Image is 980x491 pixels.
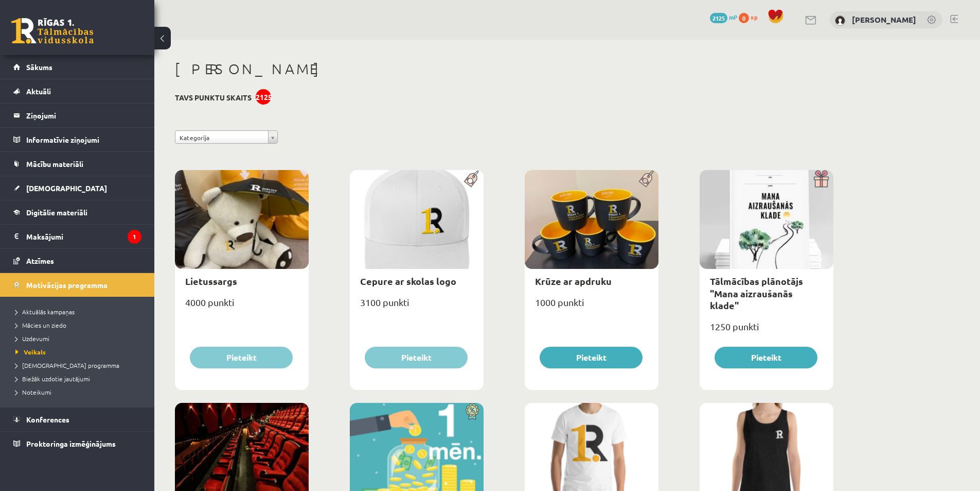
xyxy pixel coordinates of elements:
span: Mācies un ziedo [15,321,66,329]
span: Sākums [26,62,52,72]
span: Kategorija [180,131,264,144]
a: Aktuālās kampaņas [15,307,144,316]
span: Konferences [26,415,69,424]
a: Lietussargs [185,275,237,287]
a: Sākums [13,55,141,79]
h3: Tavs punktu skaits [175,93,252,102]
a: Aktuāli [13,79,141,103]
span: [DEMOGRAPHIC_DATA] programma [15,361,119,369]
span: Uzdevumi [15,334,49,343]
div: 4000 punkti [175,294,309,319]
a: [DEMOGRAPHIC_DATA] [13,176,141,200]
a: Informatīvie ziņojumi [13,128,141,151]
button: Pieteikt [540,347,643,368]
span: [DEMOGRAPHIC_DATA] [26,183,107,193]
button: Pieteikt [190,347,293,368]
a: 2125 mP [710,13,737,21]
span: mP [729,13,737,21]
span: Proktoringa izmēģinājums [26,439,116,448]
a: Proktoringa izmēģinājums [13,432,141,455]
a: [DEMOGRAPHIC_DATA] programma [15,361,144,370]
legend: Ziņojumi [26,104,141,127]
img: Enija Kristiāna Mezīte [835,15,845,26]
legend: Informatīvie ziņojumi [26,128,141,151]
a: Biežāk uzdotie jautājumi [15,374,144,383]
span: xp [751,13,757,21]
a: Rīgas 1. Tālmācības vidusskola [11,18,94,44]
a: [PERSON_NAME] [852,14,916,25]
button: Pieteikt [715,347,817,368]
img: Dāvana ar pārsteigumu [810,170,833,188]
a: Tālmācības plānotājs "Mana aizraušanās klade" [710,275,803,311]
span: Aktuāli [26,87,51,96]
span: Digitālie materiāli [26,208,87,217]
img: Atlaide [460,403,484,420]
span: Biežāk uzdotie jautājumi [15,375,90,383]
span: Motivācijas programma [26,280,108,290]
div: 2125 [256,89,271,105]
span: 2125 [710,13,727,23]
span: 0 [739,13,749,23]
div: 3100 punkti [350,294,484,319]
a: Ziņojumi [13,104,141,127]
a: Krūze ar apdruku [535,275,612,287]
a: Motivācijas programma [13,273,141,297]
img: Populāra prece [635,170,658,188]
button: Pieteikt [365,347,468,368]
a: Cepure ar skolas logo [360,275,456,287]
a: Digitālie materiāli [13,200,141,224]
img: Populāra prece [460,170,484,188]
a: Mācies un ziedo [15,320,144,330]
h1: [PERSON_NAME] [175,60,833,78]
div: 1250 punkti [700,318,833,344]
i: 1 [128,230,141,244]
a: Maksājumi1 [13,225,141,248]
a: Mācību materiāli [13,152,141,176]
span: Veikals [15,348,46,356]
span: Aktuālās kampaņas [15,308,75,316]
a: Veikals [15,347,144,357]
a: Atzīmes [13,249,141,273]
a: 0 xp [739,13,762,21]
div: 1000 punkti [525,294,658,319]
a: Kategorija [175,130,278,144]
span: Mācību materiāli [26,159,83,168]
span: Atzīmes [26,256,54,265]
legend: Maksājumi [26,225,141,248]
a: Konferences [13,408,141,431]
span: Noteikumi [15,388,51,396]
a: Uzdevumi [15,334,144,343]
a: Noteikumi [15,387,144,397]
